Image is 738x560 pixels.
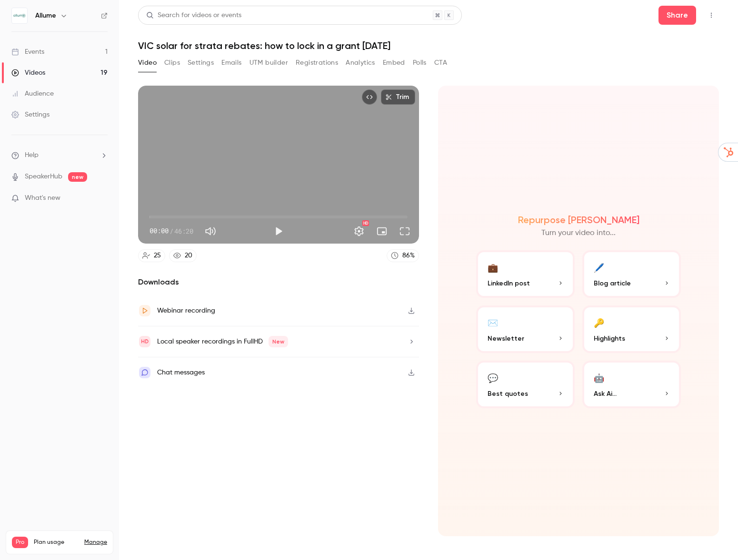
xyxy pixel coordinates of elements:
[154,251,161,261] div: 25
[594,389,617,399] span: Ask Ai...
[387,249,419,262] a: 86%
[12,537,28,548] span: Pro
[249,55,288,70] button: UTM builder
[704,8,719,23] button: Top Bar Actions
[25,172,62,182] a: SpeakerHub
[164,55,180,70] button: Clips
[488,260,498,275] div: 💼
[402,251,415,261] div: 86 %
[11,47,44,57] div: Events
[594,278,631,288] span: Blog article
[150,226,169,236] span: 00:00
[413,55,427,70] button: Polls
[169,249,197,262] a: 20
[11,150,108,160] li: help-dropdown-opener
[84,539,107,546] a: Manage
[221,55,241,70] button: Emails
[362,220,369,226] div: HD
[150,226,193,236] div: 00:00
[594,334,625,344] span: Highlights
[269,222,288,241] button: Play
[138,276,419,288] h2: Downloads
[34,539,79,546] span: Plan usage
[349,222,369,241] button: Settings
[582,250,681,298] button: 🖊️Blog article
[25,193,60,203] span: What's new
[476,305,575,353] button: ✉️Newsletter
[488,315,498,330] div: ✉️
[35,11,56,20] h6: Allume
[518,214,639,226] h2: Repurpose [PERSON_NAME]
[594,370,604,385] div: 🤖
[362,89,377,105] button: Embed video
[170,226,173,236] span: /
[157,336,288,347] div: Local speaker recordings in FullHD
[269,336,288,347] span: New
[25,150,39,160] span: Help
[12,8,27,23] img: Allume
[138,249,165,262] a: 25
[201,222,220,241] button: Mute
[582,361,681,408] button: 🤖Ask Ai...
[594,260,604,275] div: 🖊️
[658,6,696,25] button: Share
[488,278,530,288] span: LinkedIn post
[582,305,681,353] button: 🔑Highlights
[476,250,575,298] button: 💼LinkedIn post
[188,55,214,70] button: Settings
[434,55,447,70] button: CTA
[383,55,405,70] button: Embed
[157,367,205,378] div: Chat messages
[185,251,192,261] div: 20
[11,89,54,98] div: Audience
[157,305,215,316] div: Webinar recording
[381,89,415,105] button: Trim
[594,315,604,330] div: 🔑
[174,226,193,236] span: 46:20
[395,222,414,241] button: Full screen
[541,227,616,239] p: Turn your video into...
[372,222,391,241] button: Turn on miniplayer
[96,194,108,203] iframe: Noticeable Trigger
[488,389,528,399] span: Best quotes
[11,68,45,78] div: Videos
[146,10,241,20] div: Search for videos or events
[346,55,375,70] button: Analytics
[488,370,498,385] div: 💬
[68,172,87,182] span: new
[138,55,157,70] button: Video
[476,361,575,408] button: 💬Best quotes
[11,110,50,119] div: Settings
[296,55,338,70] button: Registrations
[138,40,719,51] h1: VIC solar for strata rebates: how to lock in a grant [DATE]
[488,334,524,344] span: Newsletter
